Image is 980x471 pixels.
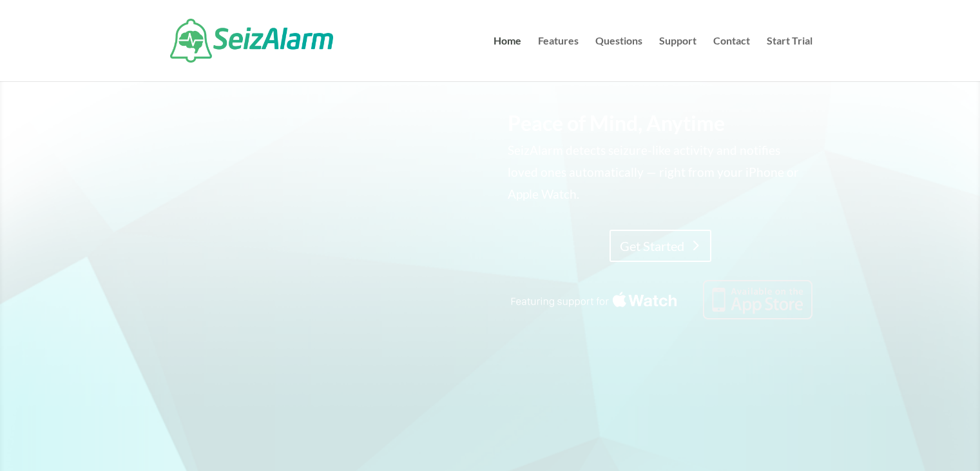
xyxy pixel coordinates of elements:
[595,36,642,81] a: Questions
[508,280,812,319] img: Seizure detection available in the Apple App Store.
[865,421,966,457] iframe: Help widget launcher
[508,110,725,135] span: Peace of Mind, Anytime
[610,230,711,262] a: Get Started
[659,36,697,81] a: Support
[508,307,812,322] a: Featuring seizure detection support for the Apple Watch
[508,143,799,201] span: SeizAlarm detects seizure-like activity and notifies loved ones automatically — right from your i...
[170,19,333,63] img: SeizAlarm
[494,36,521,81] a: Home
[538,36,579,81] a: Features
[767,36,812,81] a: Start Trial
[713,36,750,81] a: Contact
